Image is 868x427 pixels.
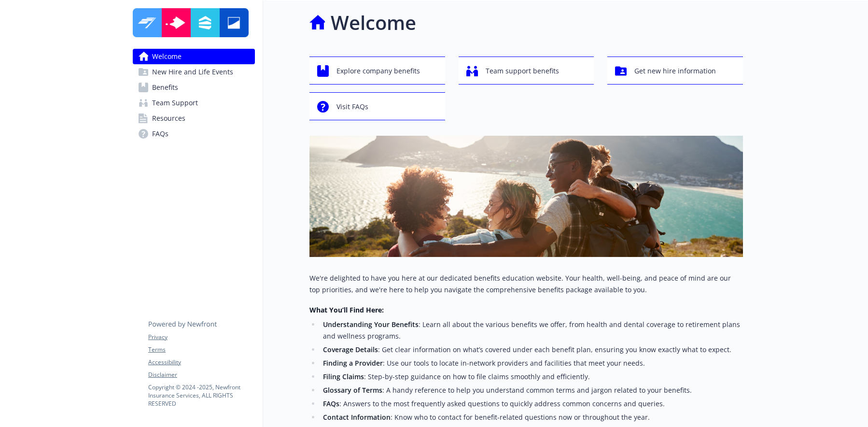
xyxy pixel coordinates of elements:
[133,80,255,95] a: Benefits
[148,345,254,354] a: Terms
[320,412,743,423] li: : Know who to contact for benefit-related questions now or throughout the year.
[634,62,716,80] span: Get new hire information
[152,49,182,64] span: Welcome
[323,413,391,422] strong: Contact Information
[133,64,255,80] a: New Hire and Life Events
[336,98,368,116] span: Visit FAQs
[152,80,178,95] span: Benefits
[152,95,198,111] span: Team Support
[459,57,594,85] button: Team support benefits
[152,111,185,126] span: Resources
[309,92,445,120] button: Visit FAQs
[133,95,255,111] a: Team Support
[309,272,743,296] p: We're delighted to have you here at our dedicated benefits education website. Your health, well-b...
[320,371,743,383] li: : Step-by-step guidance on how to file claims smoothly and efficiently.
[323,358,383,368] strong: Finding a Provider
[323,372,364,381] strong: Filing Claims
[148,358,254,367] a: Accessibility
[133,111,255,126] a: Resources
[323,399,339,408] strong: FAQs
[320,398,743,410] li: : Answers to the most frequently asked questions to quickly address common concerns and queries.
[148,383,254,408] p: Copyright © 2024 - 2025 , Newfront Insurance Services, ALL RIGHTS RESERVED
[133,126,255,142] a: FAQs
[486,62,559,80] span: Team support benefits
[133,49,255,64] a: Welcome
[309,305,384,314] strong: What You’ll Find Here:
[323,385,382,395] strong: Glossary of Terms
[323,345,378,354] strong: Coverage Details
[607,57,743,85] button: Get new hire information
[336,62,420,80] span: Explore company benefits
[148,333,254,342] a: Privacy
[331,8,416,37] h1: Welcome
[323,320,419,329] strong: Understanding Your Benefits
[320,357,743,369] li: : Use our tools to locate in-network providers and facilities that meet your needs.
[309,136,743,257] img: overview page banner
[152,64,233,80] span: New Hire and Life Events
[148,370,254,379] a: Disclaimer
[320,319,743,342] li: : Learn all about the various benefits we offer, from health and dental coverage to retirement pl...
[152,126,168,142] span: FAQs
[320,384,743,396] li: : A handy reference to help you understand common terms and jargon related to your benefits.
[309,57,445,85] button: Explore company benefits
[320,344,743,356] li: : Get clear information on what’s covered under each benefit plan, ensuring you know exactly what...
